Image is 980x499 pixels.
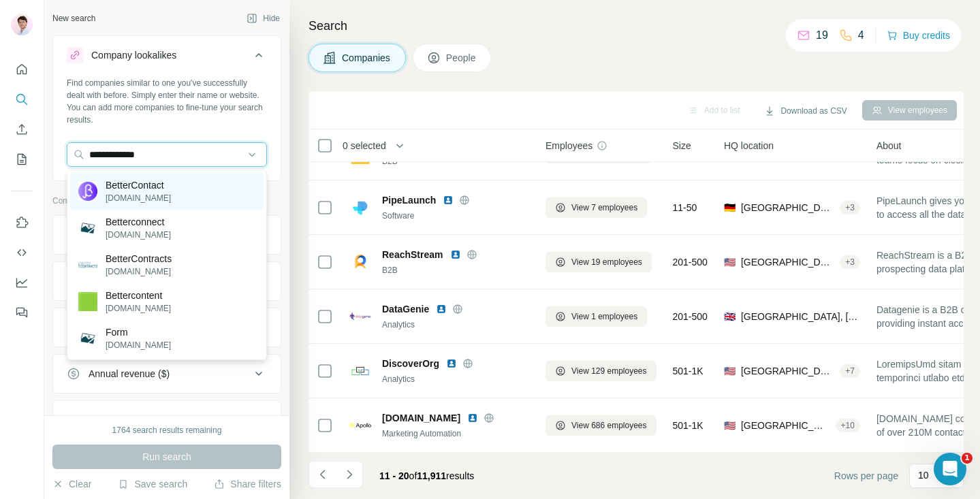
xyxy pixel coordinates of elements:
span: About [876,139,902,152]
p: BetterContact [106,178,171,192]
p: [DOMAIN_NAME] [106,339,171,351]
span: Rows per page [834,469,898,483]
span: 🇬🇧 [724,310,736,323]
span: 11-50 [673,201,697,214]
button: Download as CSV [755,101,856,121]
div: Find companies similar to one you've successfully dealt with before. Simply enter their name or w... [67,77,267,126]
div: B2B [382,264,529,276]
div: Analytics [382,373,529,385]
p: [DOMAIN_NAME] [106,192,171,204]
h4: Search [309,16,964,35]
div: + 10 [836,419,860,432]
div: Software [382,210,529,222]
button: Use Surfe on LinkedIn [11,210,33,235]
span: 201-500 [673,255,708,269]
span: of [409,470,417,481]
span: [GEOGRAPHIC_DATA], [GEOGRAPHIC_DATA] [741,201,834,214]
button: Clear [52,477,91,491]
span: 501-1K [673,364,704,378]
span: [GEOGRAPHIC_DATA], [GEOGRAPHIC_DATA], [GEOGRAPHIC_DATA] [741,310,860,323]
span: View 19 employees [571,256,642,268]
button: Navigate to next page [336,461,363,488]
button: Search [11,87,33,112]
span: 11 - 20 [379,470,409,481]
img: Logo of ReachStream [349,251,371,273]
button: Navigate to previous page [309,461,336,488]
div: + 7 [840,365,860,377]
p: Betterconnect [106,215,171,229]
button: View 19 employees [546,252,652,272]
button: Annual revenue ($) [53,357,281,390]
div: 1764 search results remaining [112,424,222,436]
button: Hide [237,8,289,29]
span: 1 [962,453,973,464]
p: BetterContracts [106,252,172,265]
span: View 7 employees [571,202,637,214]
button: Buy credits [887,26,950,45]
button: View 7 employees [546,197,647,218]
span: People [446,51,477,65]
div: Analytics [382,319,529,331]
span: 🇺🇸 [724,419,736,432]
img: BetterContact [78,182,97,201]
div: Marketing Automation [382,428,529,440]
span: [GEOGRAPHIC_DATA], [US_STATE] [741,255,834,269]
span: View 1 employees [571,310,637,323]
button: View 129 employees [546,361,657,381]
span: [DOMAIN_NAME] [382,411,460,425]
img: Bettercontent [78,292,97,311]
span: results [379,470,474,481]
span: 🇺🇸 [724,255,736,269]
p: [DOMAIN_NAME] [106,229,171,241]
span: 🇺🇸 [724,364,736,378]
button: View 1 employees [546,306,647,327]
p: 4 [858,27,864,44]
img: Form [78,329,97,348]
img: Logo of PipeLaunch [349,197,371,219]
span: DataGenie [382,302,429,316]
button: View 686 employees [546,415,657,436]
button: Dashboard [11,270,33,295]
span: Employees [546,139,592,152]
span: HQ location [724,139,774,152]
span: ReachStream [382,248,443,261]
span: Companies [342,51,392,65]
p: Company information [52,195,281,207]
p: 19 [816,27,828,44]
button: Company [53,219,281,251]
span: [GEOGRAPHIC_DATA], [US_STATE] [741,419,830,432]
p: Form [106,325,171,339]
img: LinkedIn logo [450,249,461,260]
button: HQ location [53,311,281,344]
img: LinkedIn logo [443,195,454,206]
button: Share filters [214,477,281,491]
button: Feedback [11,300,33,325]
button: Industry [53,265,281,297]
span: [GEOGRAPHIC_DATA], [US_STATE] [741,364,834,378]
span: View 686 employees [571,419,647,432]
div: Employees (size) [89,413,161,427]
img: Avatar [11,14,33,35]
img: Logo of DataGenie [349,306,371,327]
div: + 3 [840,256,860,268]
span: 501-1K [673,419,704,432]
img: Logo of DiscoverOrg [349,360,371,382]
div: + 3 [840,202,860,214]
iframe: Intercom live chat [934,453,966,485]
p: Bettercontent [106,289,171,302]
img: Betterconnect [78,219,97,238]
div: Company lookalikes [91,48,176,62]
p: 10 [918,468,929,482]
button: Save search [118,477,187,491]
span: 11,911 [417,470,446,481]
span: Size [673,139,691,152]
img: LinkedIn logo [446,358,457,369]
div: Annual revenue ($) [89,367,170,381]
img: LinkedIn logo [467,413,478,423]
span: 🇩🇪 [724,201,736,214]
span: DiscoverOrg [382,357,439,370]
img: LinkedIn logo [436,304,447,315]
button: Employees (size) [53,404,281,436]
button: Use Surfe API [11,240,33,265]
div: New search [52,12,95,25]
